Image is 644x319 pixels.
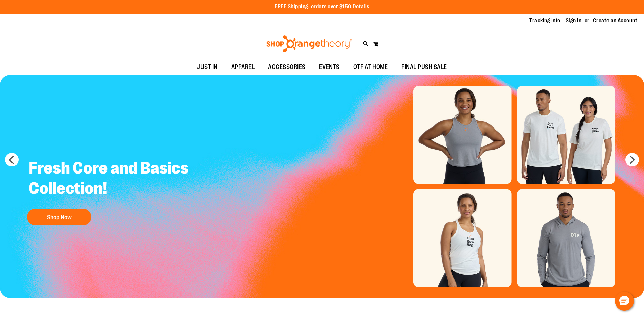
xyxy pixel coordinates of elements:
[27,209,91,225] button: Shop Now
[395,59,454,75] a: FINAL PUSH SALE
[312,59,347,75] a: EVENTS
[261,59,312,75] a: ACCESSORIES
[353,59,388,75] span: OTF AT HOME
[529,17,560,24] a: Tracking Info
[24,153,204,229] a: Fresh Core and Basics Collection! Shop Now
[268,59,306,75] span: ACCESSORIES
[615,292,634,311] button: Hello, have a question? Let’s chat.
[197,59,218,75] span: JUST IN
[5,153,19,166] button: prev
[593,17,638,24] a: Create an Account
[24,153,204,205] h2: Fresh Core and Basics Collection!
[231,59,255,75] span: APPAREL
[353,4,369,10] a: Details
[275,3,369,11] p: FREE Shipping, orders over $150.
[319,59,340,75] span: EVENTS
[625,153,639,166] button: next
[265,35,353,52] img: Shop Orangetheory
[190,59,224,75] a: JUST IN
[224,59,262,75] a: APPAREL
[401,59,447,75] span: FINAL PUSH SALE
[347,59,395,75] a: OTF AT HOME
[566,17,582,24] a: Sign In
